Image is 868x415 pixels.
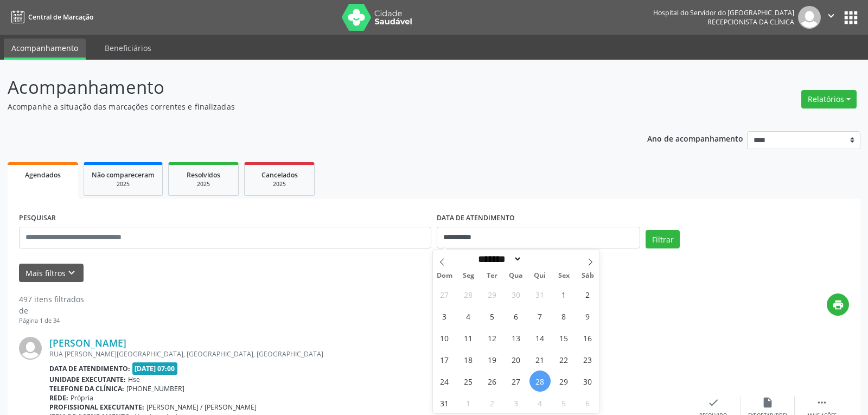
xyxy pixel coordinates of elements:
span: Setembro 3, 2025 [506,392,527,413]
span: Agosto 20, 2025 [506,349,527,370]
span: Resolvidos [187,170,220,180]
i: insert_drive_file [762,397,774,408]
span: Ter [480,272,504,279]
div: 2025 [252,180,307,188]
span: Cancelados [261,170,298,180]
i: keyboard_arrow_down [66,267,78,279]
span: [PHONE_NUMBER] [126,384,184,393]
a: [PERSON_NAME] [49,337,126,349]
b: Unidade executante: [49,375,126,384]
span: Agendados [25,170,61,180]
span: Sex [552,272,576,279]
img: img [19,337,42,360]
span: Central de Marcação [28,12,93,22]
a: Central de Marcação [8,8,93,26]
i:  [825,10,837,22]
button: apps [841,8,860,27]
span: Sáb [576,272,599,279]
span: Agosto 3, 2025 [434,305,455,327]
span: Agosto 11, 2025 [458,327,479,348]
span: Agosto 15, 2025 [553,327,575,348]
b: Data de atendimento: [49,364,130,373]
button: print [827,293,849,316]
button: Mais filtroskeyboard_arrow_down [19,264,84,283]
span: Seg [456,272,480,279]
span: Julho 27, 2025 [434,284,455,305]
span: Agosto 1, 2025 [553,284,575,305]
span: Dom [433,272,457,279]
i: print [832,299,844,311]
b: Profissional executante: [49,403,144,412]
span: [PERSON_NAME] / [PERSON_NAME] [146,403,257,412]
p: Acompanhamento [8,74,604,101]
span: Hse [128,375,140,384]
span: Agosto 8, 2025 [553,305,575,327]
span: Agosto 23, 2025 [577,349,598,370]
select: Month [475,253,522,265]
span: Setembro 1, 2025 [458,392,479,413]
span: Qua [504,272,528,279]
div: 497 itens filtrados [19,293,84,305]
span: Agosto 17, 2025 [434,349,455,370]
span: Julho 28, 2025 [458,284,479,305]
i:  [816,397,828,408]
span: Agosto 7, 2025 [529,305,551,327]
span: Agosto 5, 2025 [482,305,503,327]
div: Hospital do Servidor do [GEOGRAPHIC_DATA] [653,8,794,17]
input: Year [522,253,558,265]
a: Beneficiários [97,39,159,58]
span: Agosto 18, 2025 [458,349,479,370]
label: PESQUISAR [19,210,56,227]
span: Agosto 12, 2025 [482,327,503,348]
span: Agosto 4, 2025 [458,305,479,327]
span: Agosto 29, 2025 [553,371,575,392]
span: Agosto 19, 2025 [482,349,503,370]
span: Agosto 31, 2025 [434,392,455,413]
span: Não compareceram [92,170,155,180]
span: Agosto 24, 2025 [434,371,455,392]
button:  [821,6,841,29]
span: Própria [71,393,93,403]
i: check [707,397,719,408]
span: Setembro 5, 2025 [553,392,575,413]
span: Agosto 25, 2025 [458,371,479,392]
span: Agosto 13, 2025 [506,327,527,348]
b: Rede: [49,393,68,403]
div: RUA [PERSON_NAME][GEOGRAPHIC_DATA], [GEOGRAPHIC_DATA], [GEOGRAPHIC_DATA] [49,349,686,359]
img: img [798,6,821,29]
div: Página 1 de 34 [19,316,84,325]
label: DATA DE ATENDIMENTO [437,210,515,227]
span: Agosto 16, 2025 [577,327,598,348]
span: Agosto 9, 2025 [577,305,598,327]
p: Ano de acompanhamento [647,131,743,145]
span: Agosto 14, 2025 [529,327,551,348]
button: Relatórios [801,90,857,108]
a: Acompanhamento [4,39,86,60]
button: Filtrar [646,230,680,248]
span: [DATE] 07:00 [132,362,178,375]
div: de [19,305,84,316]
span: Agosto 26, 2025 [482,371,503,392]
span: Julho 31, 2025 [529,284,551,305]
span: Setembro 4, 2025 [529,392,551,413]
p: Acompanhe a situação das marcações correntes e finalizadas [8,101,604,112]
span: Agosto 30, 2025 [577,371,598,392]
span: Julho 29, 2025 [482,284,503,305]
span: Setembro 6, 2025 [577,392,598,413]
span: Agosto 22, 2025 [553,349,575,370]
span: Agosto 27, 2025 [506,371,527,392]
span: Agosto 21, 2025 [529,349,551,370]
div: 2025 [92,180,155,188]
span: Agosto 28, 2025 [529,371,551,392]
span: Agosto 10, 2025 [434,327,455,348]
span: Agosto 2, 2025 [577,284,598,305]
div: 2025 [176,180,231,188]
span: Recepcionista da clínica [707,17,794,27]
span: Julho 30, 2025 [506,284,527,305]
span: Agosto 6, 2025 [506,305,527,327]
span: Qui [528,272,552,279]
b: Telefone da clínica: [49,384,124,393]
span: Setembro 2, 2025 [482,392,503,413]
